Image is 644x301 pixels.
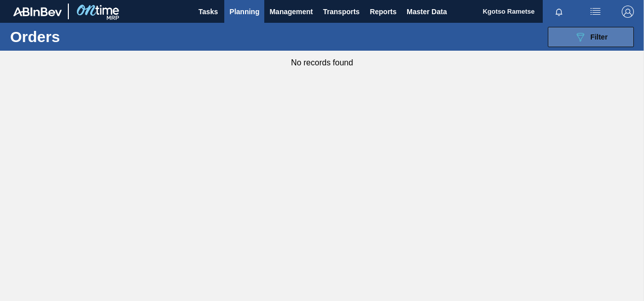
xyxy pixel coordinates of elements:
span: Reports [370,6,396,18]
h1: Orders [10,31,150,43]
span: Tasks [197,6,219,18]
span: Management [269,6,313,18]
img: userActions [589,6,601,18]
img: TNhmsLtSVTkK8tSr43FrP2fwEKptu5GPRR3wAAAABJRU5ErkJggg== [13,7,62,16]
span: Master Data [407,6,447,18]
button: Filter [548,27,634,47]
button: Notifications [543,5,575,19]
span: Filter [590,33,608,41]
span: Transports [323,6,359,18]
img: Logout [622,6,634,18]
span: Planning [229,6,259,18]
